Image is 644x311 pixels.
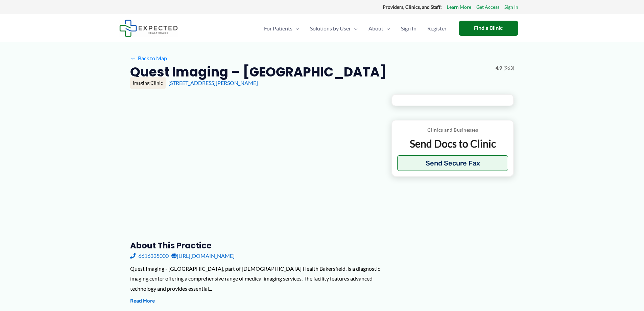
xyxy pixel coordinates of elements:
[130,240,381,251] h3: About this practice
[459,21,518,36] a: Find a Clinic
[130,77,166,89] div: Imaging Clinic
[259,17,452,40] nav: Primary Site Navigation
[130,55,137,61] span: ←
[130,251,169,261] a: 6616335000
[351,17,358,40] span: Menu Toggle
[427,17,447,40] span: Register
[397,137,508,150] p: Send Docs to Clinic
[119,20,178,37] img: Expected Healthcare Logo - side, dark font, small
[397,126,508,134] p: Clinics and Businesses
[130,64,386,80] h2: Quest Imaging – [GEOGRAPHIC_DATA]
[422,17,452,40] a: Register
[310,17,351,40] span: Solutions by User
[383,4,442,10] strong: Providers, Clinics, and Staff:
[168,80,258,86] a: [STREET_ADDRESS][PERSON_NAME]
[496,64,502,72] span: 4.9
[503,64,514,72] span: (963)
[363,17,396,40] a: AboutMenu Toggle
[305,17,363,40] a: Solutions by UserMenu Toggle
[259,17,305,40] a: For PatientsMenu Toggle
[130,297,155,305] button: Read More
[383,17,390,40] span: Menu Toggle
[447,3,471,12] a: Learn More
[368,17,383,40] span: About
[264,17,292,40] span: For Patients
[292,17,299,40] span: Menu Toggle
[401,17,416,40] span: Sign In
[130,53,167,63] a: ←Back to Map
[504,3,518,12] a: Sign In
[476,3,499,12] a: Get Access
[396,17,422,40] a: Sign In
[171,251,235,261] a: [URL][DOMAIN_NAME]
[397,155,508,171] button: Send Secure Fax
[130,264,381,294] div: Quest Imaging - [GEOGRAPHIC_DATA], part of [DEMOGRAPHIC_DATA] Health Bakersfield, is a diagnostic...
